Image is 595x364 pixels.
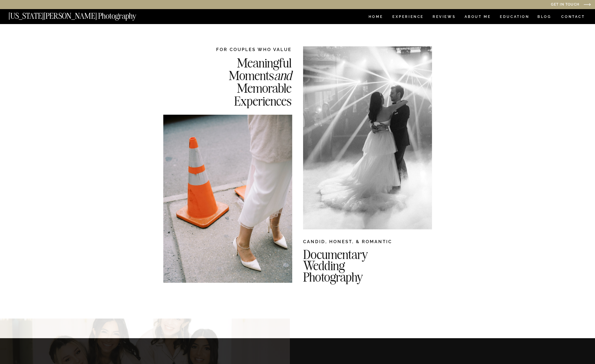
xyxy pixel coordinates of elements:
h2: Documentary Wedding Photography [303,249,458,278]
h2: CANDID, HONEST, & ROMANTIC [303,238,432,247]
a: HOME [367,15,384,20]
a: CONTACT [561,13,585,20]
a: BLOG [537,15,552,20]
h2: Meaningful Moments Memorable Experiences [199,56,292,106]
a: ABOUT ME [464,15,491,20]
a: Get in Touch [491,3,579,7]
a: [US_STATE][PERSON_NAME] Photography [9,12,156,17]
i: and [274,67,292,83]
a: REVIEWS [433,15,455,20]
a: Experience [392,15,423,20]
h2: FOR COUPLES WHO VALUE [199,46,292,53]
a: EDUCATION [499,15,530,20]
